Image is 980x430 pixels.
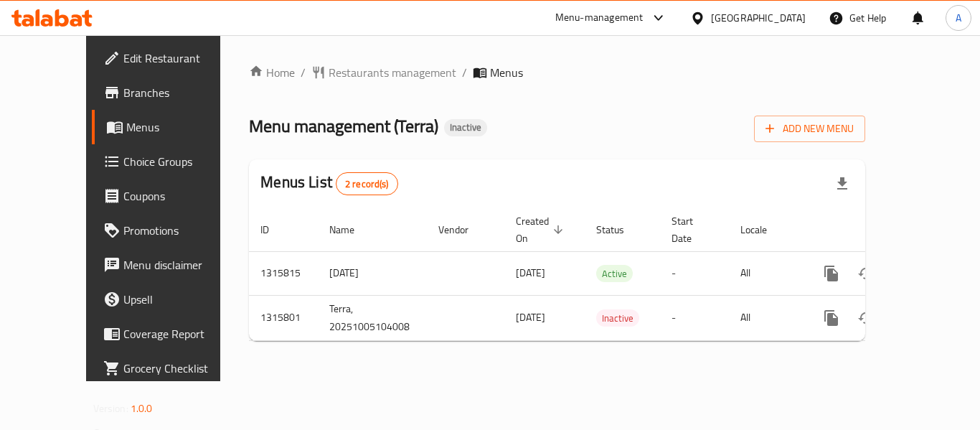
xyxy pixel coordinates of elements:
[92,248,250,282] a: Menu disclaimer
[660,251,729,295] td: -
[249,64,295,81] a: Home
[123,360,238,377] span: Grocery Checklist
[765,120,854,138] span: Add New Menu
[92,317,250,351] a: Coverage Report
[318,295,427,340] td: Terra, 20251005104008
[849,256,883,291] button: Change Status
[123,50,238,67] span: Edit Restaurant
[92,282,250,317] a: Upsell
[660,295,729,340] td: -
[672,212,712,247] span: Start Date
[311,64,456,81] a: Restaurants management
[516,212,567,247] span: Created On
[123,222,238,239] span: Promotions
[329,221,373,238] span: Name
[444,121,487,134] span: Inactive
[438,221,487,238] span: Vendor
[462,64,467,81] li: /
[803,208,963,252] th: Actions
[260,221,288,238] span: ID
[249,295,318,340] td: 1315801
[516,263,545,282] span: [DATE]
[126,118,238,136] span: Menus
[123,256,238,274] span: Menu disclaimer
[123,325,238,342] span: Coverage Report
[814,256,849,291] button: more
[260,172,397,195] h2: Menus List
[596,310,639,327] span: Inactive
[825,167,859,201] div: Export file
[711,10,806,26] div: [GEOGRAPHIC_DATA]
[516,308,545,327] span: [DATE]
[123,291,238,308] span: Upsell
[849,301,883,335] button: Change Status
[92,75,250,110] a: Branches
[444,119,487,136] div: Inactive
[92,110,250,144] a: Menus
[740,221,786,238] span: Locale
[814,301,849,335] button: more
[729,295,803,340] td: All
[729,251,803,295] td: All
[336,172,398,195] div: Total records count
[249,251,318,295] td: 1315815
[93,399,128,418] span: Version:
[754,116,865,142] button: Add New Menu
[131,399,153,418] span: 1.0.0
[490,64,523,81] span: Menus
[318,251,427,295] td: [DATE]
[123,153,238,170] span: Choice Groups
[956,10,961,26] span: A
[249,64,865,81] nav: breadcrumb
[92,179,250,213] a: Coupons
[336,177,397,191] span: 2 record(s)
[92,144,250,179] a: Choice Groups
[249,208,963,341] table: enhanced table
[92,213,250,248] a: Promotions
[596,265,633,282] div: Active
[92,41,250,75] a: Edit Restaurant
[329,64,456,81] span: Restaurants management
[249,110,438,142] span: Menu management ( Terra )
[596,309,639,327] div: Inactive
[301,64,306,81] li: /
[92,351,250,385] a: Grocery Checklist
[596,221,643,238] span: Status
[555,9,644,27] div: Menu-management
[123,187,238,205] span: Coupons
[596,266,633,282] span: Active
[123,84,238,101] span: Branches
